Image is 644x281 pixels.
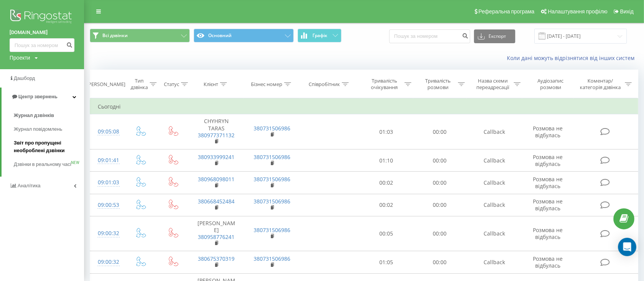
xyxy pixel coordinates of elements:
[360,216,413,251] td: 00:05
[360,251,413,273] td: 01:05
[198,153,235,161] a: 380933999241
[533,153,563,167] span: Розмова не відбулась
[312,33,327,38] span: Графік
[98,124,117,139] div: 09:05:08
[14,75,35,81] span: Дашборд
[18,183,40,188] span: Аналiтика
[198,132,235,139] a: 380977371132
[198,255,235,262] a: 380675370319
[2,88,84,106] a: Центр звернень
[102,32,128,39] span: Всі дзвінки
[198,175,235,183] a: 380968098011
[204,81,218,88] div: Клієнт
[90,29,190,42] button: Всі дзвінки
[413,149,467,172] td: 00:00
[131,78,148,91] div: Тип дзвінка
[620,8,634,15] span: Вихід
[10,8,74,27] img: Ringostat logo
[533,198,563,212] span: Розмова не відбулась
[87,81,126,88] div: [PERSON_NAME]
[14,139,80,154] span: Звіт про пропущені необроблені дзвінки
[164,81,179,88] div: Статус
[10,29,74,36] a: [DOMAIN_NAME]
[194,29,294,42] button: Основний
[413,251,467,273] td: 00:00
[254,226,290,234] a: 380731506986
[360,172,413,194] td: 00:02
[360,149,413,172] td: 01:10
[14,158,84,171] a: Дзвінки в реальному часіNEW
[14,161,71,168] span: Дзвінки в реальному часі
[413,114,467,149] td: 00:00
[18,94,57,99] span: Центр звернень
[198,198,235,205] a: 380668452484
[467,251,523,273] td: Callback
[254,255,290,262] a: 380731506986
[533,255,563,269] span: Розмова не відбулась
[309,81,340,88] div: Співробітник
[533,175,563,190] span: Розмова не відбулась
[90,99,638,114] td: Сьогодні
[360,194,413,216] td: 00:02
[254,175,290,183] a: 380731506986
[198,233,235,240] a: 380958776241
[14,125,62,133] span: Журнал повідомлень
[413,216,467,251] td: 00:00
[14,136,84,158] a: Звіт про пропущені необроблені дзвінки
[413,194,467,216] td: 00:00
[188,114,244,149] td: CHYHRYN TARAS
[14,122,84,136] a: Журнал повідомлень
[254,198,290,205] a: 380731506986
[467,114,523,149] td: Callback
[10,38,74,52] input: Пошук за номером
[367,78,403,91] div: Тривалість очікування
[474,78,512,91] div: Назва схеми переадресації
[467,194,523,216] td: Callback
[467,172,523,194] td: Callback
[298,29,341,42] button: Графік
[578,78,623,91] div: Коментар/категорія дзвінка
[533,125,563,139] span: Розмова не відбулась
[413,172,467,194] td: 00:00
[467,216,523,251] td: Callback
[10,54,30,62] div: Проекти
[254,153,290,161] a: 380731506986
[251,81,282,88] div: Бізнес номер
[474,29,515,43] button: Експорт
[14,112,54,119] span: Журнал дзвінків
[507,54,638,62] a: Коли дані можуть відрізнятися вiд інших систем
[389,29,470,43] input: Пошук за номером
[548,8,607,15] span: Налаштування профілю
[529,78,572,91] div: Аудіозапис розмови
[188,216,244,251] td: [PERSON_NAME]
[254,125,290,132] a: 380731506986
[98,226,117,241] div: 09:00:32
[98,175,117,190] div: 09:01:03
[98,198,117,213] div: 09:00:53
[479,8,535,15] span: Реферальна програма
[420,78,456,91] div: Тривалість розмови
[618,238,636,256] div: Open Intercom Messenger
[98,153,117,168] div: 09:01:41
[467,149,523,172] td: Callback
[360,114,413,149] td: 01:03
[14,109,84,122] a: Журнал дзвінків
[98,255,117,270] div: 09:00:32
[533,226,563,240] span: Розмова не відбулась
